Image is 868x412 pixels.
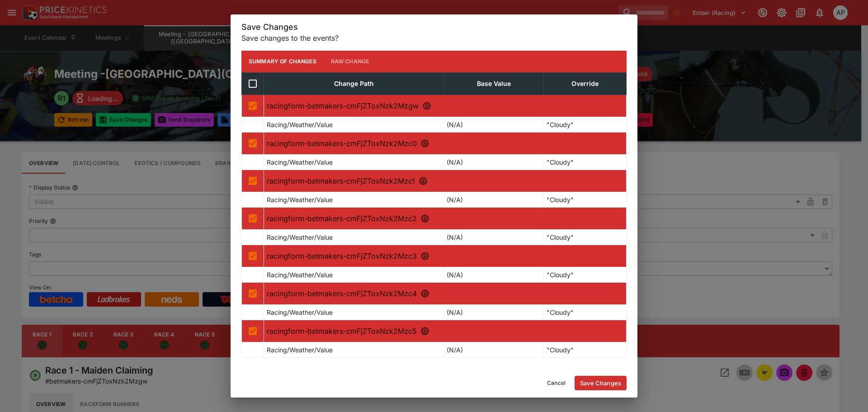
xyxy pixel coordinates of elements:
td: "Cloudy" [544,192,627,207]
p: Racing/Weather/Value [267,232,333,242]
svg: R4 - Race 4 - Claiming [420,214,429,223]
td: (N/A) [444,342,544,357]
p: racingform-betmakers-cmFjZToxNzk2Mzc5 [267,326,623,336]
p: Racing/Weather/Value [267,157,333,167]
td: (N/A) [444,304,544,320]
td: (N/A) [444,154,544,170]
td: "Cloudy" [544,304,627,320]
td: "Cloudy" [544,154,627,170]
p: Racing/Weather/Value [267,308,333,317]
svg: R3 - Race 3 - Maiden Claiming [419,176,428,185]
svg: R2 - Race 2 - Maiden Special Weight [420,139,429,148]
th: Base Value [444,72,544,95]
td: "Cloudy" [544,342,627,357]
th: Change Path [264,72,444,95]
p: Racing/Weather/Value [267,270,333,279]
p: racingform-betmakers-cmFjZToxNzk2Mzc0 [267,138,623,149]
td: "Cloudy" [544,117,627,132]
p: racingform-betmakers-cmFjZToxNzk2Mzc4 [267,288,623,299]
svg: R1 - Race 1 - Maiden Claiming [422,101,431,110]
button: Cancel [542,376,571,390]
td: (N/A) [444,267,544,282]
td: "Cloudy" [544,229,627,245]
td: "Cloudy" [544,267,627,282]
p: racingform-betmakers-cmFjZToxNzk2Mzc1 [267,175,623,186]
p: racingform-betmakers-cmFjZToxNzk2Mzgw [267,100,623,111]
td: (N/A) [444,117,544,132]
td: (N/A) [444,192,544,207]
h5: Save Changes [241,22,627,32]
p: Save changes to the events? [241,33,627,43]
p: Racing/Weather/Value [267,345,333,355]
svg: R7 - Race 7 - Starter Optional Claiming [420,327,429,336]
button: Save Changes [575,376,627,390]
svg: R5 - Race 5 - Claiming [420,251,429,260]
p: Racing/Weather/Value [267,195,333,204]
svg: R6 - Race 6 - Allowance [420,289,429,298]
button: Summary of Changes [241,51,324,72]
p: Racing/Weather/Value [267,120,333,129]
p: racingform-betmakers-cmFjZToxNzk2Mzc3 [267,251,623,261]
button: Raw Change [324,51,377,72]
p: racingform-betmakers-cmFjZToxNzk2Mzc2 [267,213,623,224]
th: Override [544,72,627,95]
td: (N/A) [444,229,544,245]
